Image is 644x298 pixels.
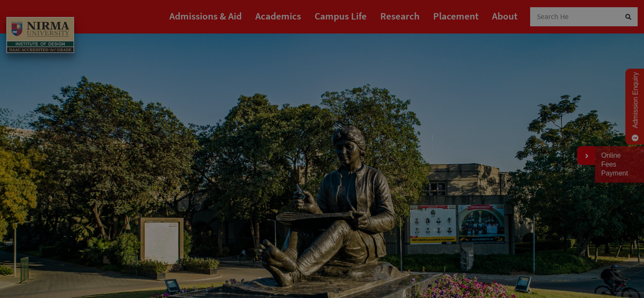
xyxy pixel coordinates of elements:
span: Search He [537,12,569,21]
a: Campus Life [315,6,367,25]
img: main_logo [6,17,74,53]
a: Academics [255,6,301,25]
a: Placement [433,6,478,25]
a: Research [380,6,420,25]
a: About [492,6,517,25]
a: Online Fees Payment [601,151,638,178]
a: Admissions & Aid [169,6,242,25]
